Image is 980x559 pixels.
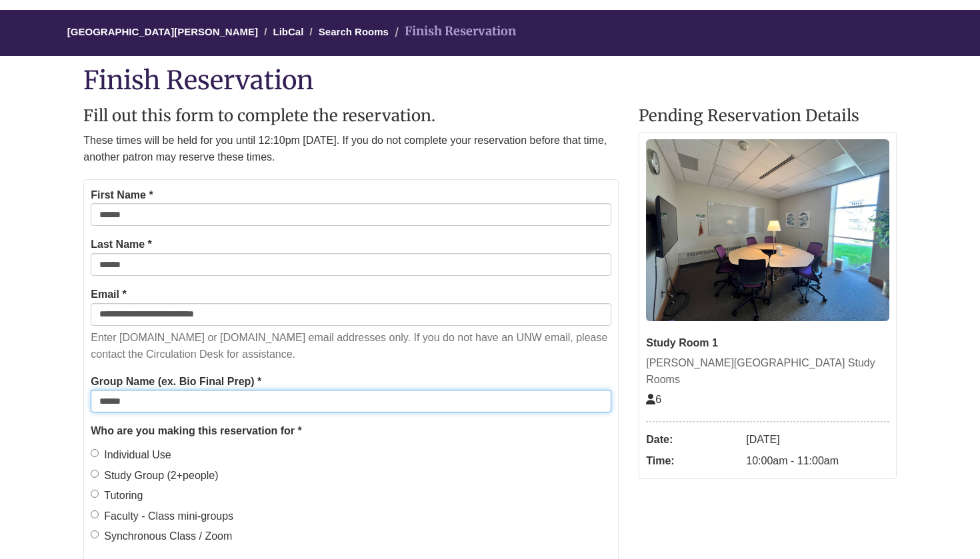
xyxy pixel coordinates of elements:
dd: 10:00am - 11:00am [746,450,889,472]
div: Study Room 1 [646,334,889,352]
label: Individual Use [91,446,171,464]
input: Faculty - Class mini-groups [91,510,99,518]
h2: Fill out this form to complete the reservation. [83,107,619,125]
label: Tutoring [91,487,143,504]
input: Synchronous Class / Zoom [91,530,99,538]
label: Faculty - Class mini-groups [91,508,233,525]
p: These times will be held for you until 12:10pm [DATE]. If you do not complete your reservation be... [83,132,619,166]
input: Study Group (2+people) [91,470,99,478]
nav: Breadcrumb [83,10,897,56]
label: Group Name (ex. Bio Final Prep) * [91,373,261,390]
dt: Date: [646,429,739,450]
a: Search Rooms [319,26,389,37]
img: Study Room 1 [646,139,889,321]
a: [GEOGRAPHIC_DATA][PERSON_NAME] [67,26,258,37]
input: Individual Use [91,449,99,457]
li: Finish Reservation [391,22,516,41]
legend: Who are you making this reservation for * [91,422,611,440]
div: [PERSON_NAME][GEOGRAPHIC_DATA] Study Rooms [646,354,889,388]
label: Study Group (2+people) [91,467,218,484]
label: Email * [91,286,126,303]
span: The capacity of this space [646,394,661,405]
input: Tutoring [91,490,99,498]
a: LibCal [273,26,304,37]
h1: Finish Reservation [83,66,897,94]
dt: Time: [646,450,739,472]
dd: [DATE] [746,429,889,450]
p: Enter [DOMAIN_NAME] or [DOMAIN_NAME] email addresses only. If you do not have an UNW email, pleas... [91,329,611,363]
label: Synchronous Class / Zoom [91,528,232,545]
label: First Name * [91,187,153,204]
label: Last Name * [91,236,152,253]
h2: Pending Reservation Details [639,107,897,125]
